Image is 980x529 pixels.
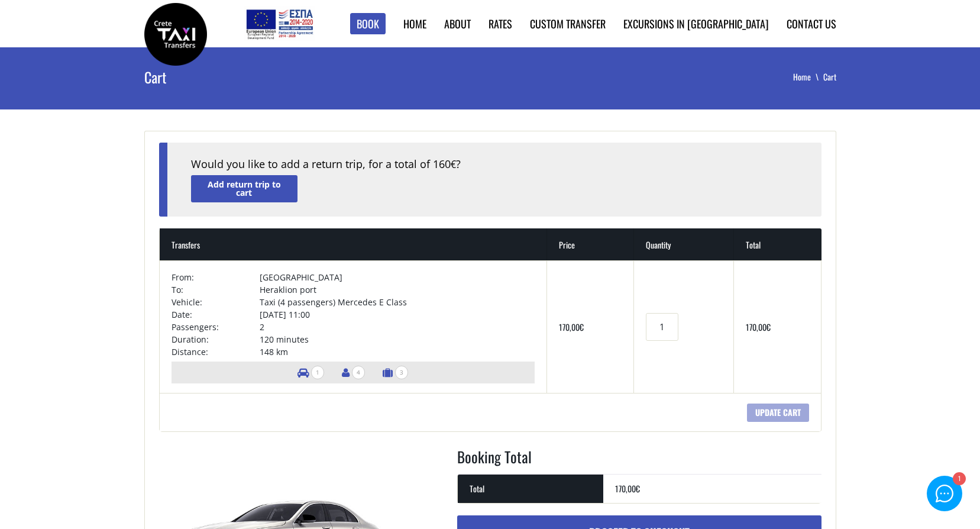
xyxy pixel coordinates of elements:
[352,366,365,379] span: 4
[734,228,821,260] th: Total
[793,70,823,83] a: Home
[458,474,603,503] th: Total
[530,16,606,31] a: Custom Transfer
[746,321,771,333] bdi: 170,00
[260,283,535,296] td: Heraklion port
[172,333,260,346] td: Duration:
[403,16,426,31] a: Home
[260,321,535,333] td: 2
[172,271,260,283] td: From:
[144,27,207,39] a: Crete Taxi Transfers | Crete Taxi Transfers Cart | Crete Taxi Transfers
[444,16,471,31] a: About
[191,157,798,172] div: Would you like to add a return trip, for a total of 160 ?
[172,296,260,308] td: Vehicle:
[457,446,821,475] h2: Booking Total
[489,16,512,31] a: Rates
[260,308,535,321] td: [DATE] 11:00
[144,3,207,66] img: Crete Taxi Transfers | Crete Taxi Transfers Cart | Crete Taxi Transfers
[747,404,809,422] input: Update cart
[377,362,414,383] li: Number of luggage items
[615,482,640,495] bdi: 170,00
[623,16,769,31] a: Excursions in [GEOGRAPHIC_DATA]
[260,346,535,358] td: 148 km
[292,362,330,383] li: Number of vehicles
[634,228,734,260] th: Quantity
[172,346,260,358] td: Distance:
[311,366,324,379] span: 1
[172,283,260,296] td: To:
[580,321,584,333] span: €
[350,13,386,35] a: Book
[260,271,535,283] td: [GEOGRAPHIC_DATA]
[260,296,535,308] td: Taxi (4 passengers) Mercedes E Class
[336,362,371,383] li: Number of passengers
[952,473,965,485] div: 1
[636,482,640,495] span: €
[766,321,771,333] span: €
[244,6,315,41] img: e-bannersEUERDF180X90.jpg
[646,313,678,341] input: Transfers quantity
[787,16,836,31] a: Contact us
[547,228,634,260] th: Price
[144,47,377,107] h1: Cart
[451,158,456,171] span: €
[823,71,836,83] li: Cart
[172,308,260,321] td: Date:
[160,228,548,260] th: Transfers
[260,333,535,346] td: 120 minutes
[172,321,260,333] td: Passengers:
[191,175,297,202] a: Add return trip to cart
[395,366,408,379] span: 3
[559,321,584,333] bdi: 170,00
